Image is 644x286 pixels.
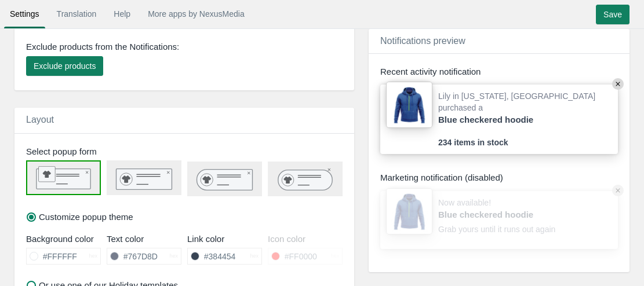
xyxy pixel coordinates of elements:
span: hex [169,252,178,260]
a: Settings [4,3,45,24]
span: hex [89,252,97,260]
span: Notifications preview [380,36,465,46]
img: 80x80_sample.jpg [386,82,432,128]
a: Help [108,3,136,24]
label: Customize popup theme [27,211,133,223]
div: Icon color [268,233,343,245]
div: Link color [187,233,262,245]
span: Exclude products [34,61,96,71]
a: More apps by NexusMedia [142,3,250,24]
div: Now available! Grab yours until it runs out again [438,197,560,243]
span: Exclude products from the Notifications: [26,41,179,53]
div: Lily in [US_STATE], [GEOGRAPHIC_DATA] purchased a [438,90,612,137]
div: Select popup form [17,145,357,157]
button: Exclude products [26,56,103,76]
img: 80x80_sample.jpg [386,188,432,234]
a: Blue checkered hoodie [438,208,560,221]
input: Save [596,5,630,24]
div: Recent activity notification [380,65,618,78]
a: Translation [51,3,103,24]
div: Text color [107,233,181,245]
span: 234 items in stock [438,137,508,148]
span: hex [330,252,339,260]
a: Blue checkered hoodie [438,113,560,126]
div: Background color [26,233,101,245]
span: Layout [26,115,54,124]
span: hex [250,252,259,260]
